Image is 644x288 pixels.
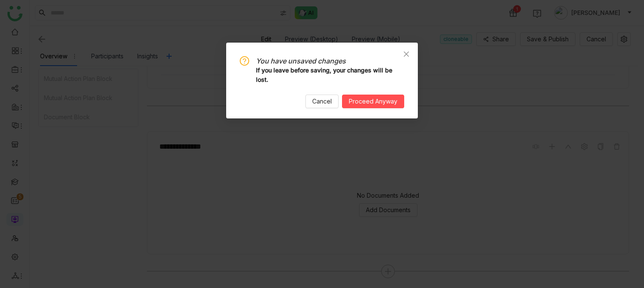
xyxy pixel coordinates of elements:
[256,57,346,65] i: You have unsaved changes
[395,43,418,66] button: Close
[349,97,397,106] span: Proceed Anyway
[256,66,392,83] b: If you leave before saving, your changes will be lost.
[342,95,404,108] button: Proceed Anyway
[305,95,339,108] button: Cancel
[312,97,332,106] span: Cancel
